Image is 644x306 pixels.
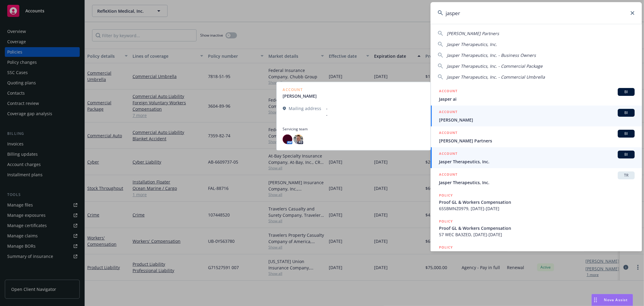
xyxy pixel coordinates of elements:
[439,225,635,231] span: Proof GL & Workers Compensation
[439,88,457,95] h5: ACCOUNT
[439,96,635,102] span: Jasper ai
[439,117,635,123] span: [PERSON_NAME]
[604,297,628,302] span: Nova Assist
[439,231,635,238] span: 57 WEC BA3ZED, [DATE]-[DATE]
[439,218,453,224] h5: POLICY
[620,152,632,157] span: BI
[591,294,633,306] button: Nova Assist
[439,130,457,137] h5: ACCOUNT
[439,151,457,158] h5: ACCOUNT
[439,205,635,212] span: 65SBMNZ0979, [DATE]-[DATE]
[439,171,457,179] h5: ACCOUNT
[447,41,497,47] span: Jasper Therapeutics, Inc.
[439,158,635,165] span: Jasper Therapeutics, Inc.
[431,241,642,267] a: POLICYJasper ai - Workers' Compensation
[620,89,632,95] span: BI
[447,74,545,80] span: Jasper Therapeutics, Inc. - Commercial Umbrella
[439,251,635,257] span: Jasper ai - Workers' Compensation
[439,179,635,186] span: Jasper Therapeutics, Inc.
[431,2,642,24] input: Search...
[439,244,453,250] h5: POLICY
[431,189,642,215] a: POLICYProof GL & Workers Compensation65SBMNZ0979, [DATE]-[DATE]
[431,85,642,106] a: ACCOUNTBIJasper ai
[431,106,642,126] a: ACCOUNTBI[PERSON_NAME]
[431,168,642,189] a: ACCOUNTTRJasper Therapeutics, Inc.
[447,52,536,58] span: Jasper Therapeutics, Inc. - Business Owners
[431,147,642,168] a: ACCOUNTBIJasper Therapeutics, Inc.
[592,294,599,306] div: Drag to move
[620,110,632,116] span: BI
[620,131,632,136] span: BI
[447,31,499,36] span: [PERSON_NAME] Partners
[439,138,635,144] span: [PERSON_NAME] Partners
[620,173,632,178] span: TR
[439,192,453,198] h5: POLICY
[439,199,635,205] span: Proof GL & Workers Compensation
[431,215,642,241] a: POLICYProof GL & Workers Compensation57 WEC BA3ZED, [DATE]-[DATE]
[439,109,457,116] h5: ACCOUNT
[431,126,642,147] a: ACCOUNTBI[PERSON_NAME] Partners
[447,63,543,69] span: Jasper Therapeutics, Inc. - Commercial Package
